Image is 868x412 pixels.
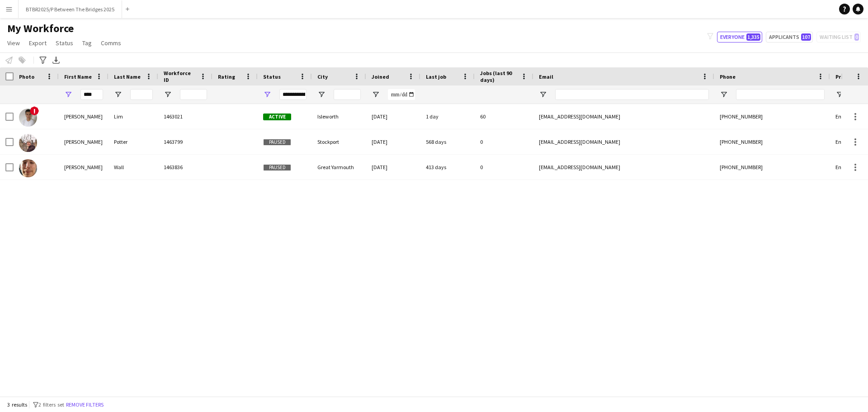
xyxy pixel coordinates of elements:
span: Tag [82,39,92,47]
div: Wall [108,155,158,180]
div: [DATE] [366,104,420,129]
span: Last job [426,73,446,80]
input: Workforce ID Filter Input [180,89,207,100]
span: Paused [263,164,291,171]
input: Joined Filter Input [388,89,415,100]
div: 413 days [420,155,475,180]
input: Email Filter Input [555,89,709,100]
span: My Workforce [7,22,74,35]
a: Comms [97,37,125,49]
a: Export [25,37,50,49]
span: Status [263,73,281,80]
div: [EMAIL_ADDRESS][DOMAIN_NAME] [533,155,714,180]
span: Phone [720,73,736,80]
span: First Name [64,73,92,80]
button: Applicants107 [766,32,813,43]
button: Open Filter Menu [539,90,547,99]
span: View [7,39,20,47]
div: 60 [475,104,533,129]
span: Export [29,39,47,47]
button: Everyone1,335 [717,32,762,43]
span: Photo [19,73,34,80]
div: 568 days [420,129,475,154]
span: Jobs (last 90 days) [480,70,517,83]
img: Joel Potter [19,134,37,152]
button: BTBR2025/P Between The Bridges 2025 [19,0,122,18]
a: Status [52,37,77,49]
span: Last Name [114,73,141,80]
div: [PHONE_NUMBER] [714,155,830,180]
button: Open Filter Menu [720,90,728,99]
span: ! [30,106,39,115]
input: Phone Filter Input [736,89,825,100]
input: Last Name Filter Input [130,89,153,100]
button: Remove filters [64,400,105,410]
a: Tag [79,37,95,49]
span: Joined [372,73,389,80]
img: Joel Wall [19,159,37,177]
div: [PHONE_NUMBER] [714,104,830,129]
span: Active [263,114,291,120]
button: Open Filter Menu [317,90,325,99]
div: 1 day [420,104,475,129]
div: [PERSON_NAME] [59,129,108,154]
span: Paused [263,139,291,146]
div: [DATE] [366,155,420,180]
input: City Filter Input [334,89,361,100]
span: Comms [101,39,121,47]
div: 0 [475,155,533,180]
div: Lim [108,104,158,129]
button: Open Filter Menu [164,90,172,99]
span: Workforce ID [164,70,196,83]
div: [DATE] [366,129,420,154]
button: Open Filter Menu [64,90,72,99]
span: 2 filters set [38,401,64,408]
span: 107 [801,33,811,41]
span: Status [56,39,73,47]
div: Isleworth [312,104,366,129]
a: View [4,37,24,49]
div: 1463021 [158,104,212,129]
span: City [317,73,328,80]
div: [PERSON_NAME] [59,104,108,129]
div: 1463836 [158,155,212,180]
div: [PHONE_NUMBER] [714,129,830,154]
input: First Name Filter Input [80,89,103,100]
div: Stockport [312,129,366,154]
div: [PERSON_NAME] [59,155,108,180]
span: 1,335 [746,33,760,41]
button: Open Filter Menu [372,90,380,99]
span: Rating [218,73,235,80]
div: 0 [475,129,533,154]
div: [EMAIL_ADDRESS][DOMAIN_NAME] [533,104,714,129]
div: 1463799 [158,129,212,154]
app-action-btn: Advanced filters [38,55,48,66]
app-action-btn: Export XLSX [51,55,61,66]
span: Profile [835,73,854,80]
div: Great Yarmouth [312,155,366,180]
div: [EMAIL_ADDRESS][DOMAIN_NAME] [533,129,714,154]
button: Open Filter Menu [835,90,844,99]
button: Open Filter Menu [114,90,122,99]
img: Joel Lim [19,109,37,127]
span: Email [539,73,553,80]
button: Open Filter Menu [263,90,271,99]
div: Potter [108,129,158,154]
